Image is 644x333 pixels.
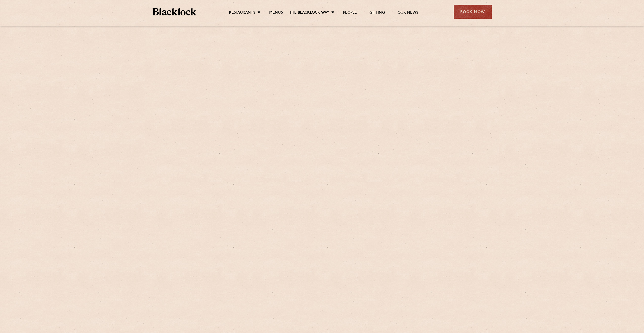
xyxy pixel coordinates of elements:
a: Restaurants [229,10,255,16]
a: Gifting [369,10,385,16]
div: Book Now [454,5,492,19]
img: BL_Textured_Logo-footer-cropped.svg [153,8,196,15]
a: Menus [269,10,283,16]
a: People [343,10,357,16]
a: Our News [398,10,419,16]
a: The Blacklock Way [289,10,329,16]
